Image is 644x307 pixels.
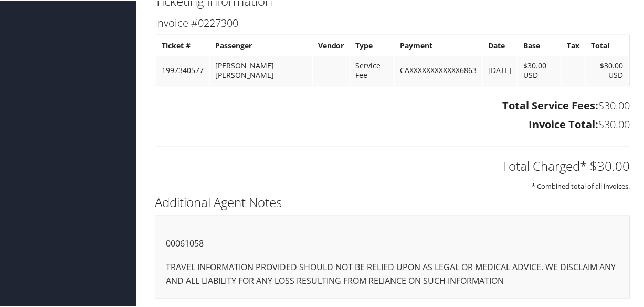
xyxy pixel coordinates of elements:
[586,55,628,84] td: $30.00 USD
[210,35,312,54] th: Passenger
[518,35,561,54] th: Base
[502,97,598,111] strong: Total Service Fees:
[351,55,394,84] td: Service Fee
[395,35,482,54] th: Payment
[395,55,482,84] td: CAXXXXXXXXXXXX6863
[518,55,561,84] td: $30.00 USD
[529,116,598,130] strong: Invoice Total:
[155,156,630,174] h2: Total Charged* $30.00
[155,15,630,29] h3: Invoice #0227300
[166,260,619,286] p: TRAVEL INFORMATION PROVIDED SHOULD NOT BE RELIED UPON AS LEGAL OR MEDICAL ADVICE. WE DISCLAIM ANY...
[483,55,517,84] td: [DATE]
[586,35,628,54] th: Total
[156,55,209,84] td: 1997340577
[351,35,394,54] th: Type
[532,180,630,190] small: * Combined total of all invoices.
[562,35,585,54] th: Tax
[313,35,350,54] th: Vendor
[483,35,517,54] th: Date
[155,97,630,112] h3: $30.00
[166,236,619,250] p: 00061058
[156,35,209,54] th: Ticket #
[155,192,630,210] h2: Additional Agent Notes
[210,55,312,84] td: [PERSON_NAME] [PERSON_NAME]
[155,116,630,131] h3: $30.00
